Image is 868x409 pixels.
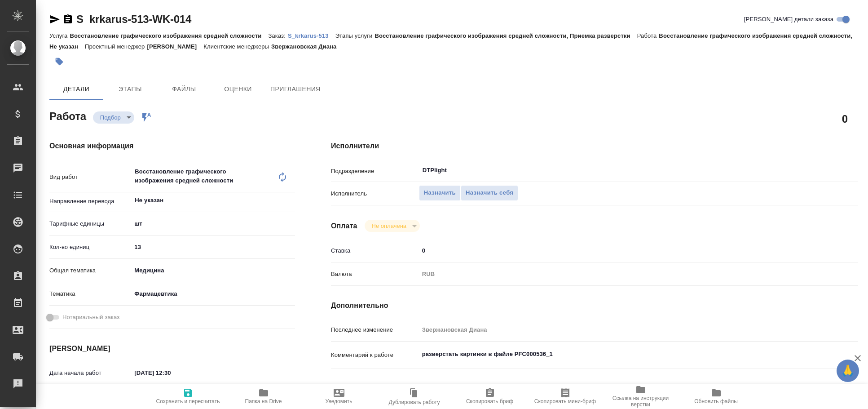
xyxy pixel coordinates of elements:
p: Тематика [49,289,131,298]
p: Заказ: [268,32,287,39]
span: Назначить [424,188,456,198]
p: Вид работ [49,173,131,182]
button: Open [290,200,292,201]
p: Восстановление графического изображения средней сложности, Приемка разверстки [375,32,637,39]
div: Подбор [93,111,134,124]
button: Скопировать ссылку [62,14,73,25]
button: Подбор [97,114,123,121]
span: Скопировать мини-бриф [534,398,596,405]
span: Обновить файлы [694,398,738,405]
button: Уведомить [301,384,377,409]
button: Назначить [419,185,461,201]
input: ✎ Введи что-нибудь [131,366,210,379]
button: Ссылка на инструкции верстки [603,384,679,409]
textarea: разверстать картинки в файле PFC000536_1 [419,347,815,362]
input: Пустое поле [419,323,815,336]
span: Дублировать работу [389,399,440,405]
button: Скопировать мини-бриф [528,384,603,409]
h4: Исполнители [331,141,858,151]
span: Сохранить и пересчитать [156,398,220,405]
p: Работа [637,32,659,39]
button: Обновить файлы [679,384,754,409]
p: Проектный менеджер [85,43,147,50]
p: Валюта [331,270,419,279]
button: Open [809,169,811,171]
p: Тарифные единицы [49,219,131,228]
p: Звержановская Диана [271,43,343,50]
p: Последнее изменение [331,325,419,334]
h4: [PERSON_NAME] [49,343,295,354]
p: S_krkarus-513 [288,32,335,39]
p: Клиентские менеджеры [203,43,271,50]
div: Фармацевтика [131,286,295,302]
button: Не оплачена [369,222,409,230]
div: шт [131,216,295,231]
button: Скопировать ссылку для ЯМессенджера [49,14,60,25]
span: Приглашения [270,84,321,95]
input: ✎ Введи что-нибудь [419,244,815,257]
div: Подбор [365,220,420,232]
button: Папка на Drive [226,384,301,409]
p: Исполнитель [331,189,419,198]
span: Уведомить [326,398,352,405]
span: Скопировать бриф [466,398,513,405]
h4: Дополнительно [331,300,858,311]
span: Детали [55,84,98,95]
p: Ставка [331,246,419,255]
h4: Основная информация [49,141,295,151]
div: Медицина [131,263,295,278]
span: Файлы [163,84,206,95]
button: 🙏 [837,360,859,382]
a: S_krkarus-513 [288,31,335,39]
input: ✎ Введи что-нибудь [131,240,295,253]
button: Дублировать работу [377,384,452,409]
span: Ссылка на инструкции верстки [608,395,673,408]
button: Сохранить и пересчитать [150,384,226,409]
h4: Оплата [331,221,357,231]
span: Назначить себя [466,188,513,198]
p: Кол-во единиц [49,243,131,252]
p: [PERSON_NAME] [147,43,203,50]
p: Комментарий к работе [331,351,419,360]
p: Подразделение [331,167,419,176]
span: Нотариальный заказ [62,313,119,322]
button: Назначить себя [461,185,518,201]
p: Услуга [49,32,70,39]
p: Общая тематика [49,266,131,275]
p: Направление перевода [49,197,131,206]
button: Добавить тэг [49,52,69,71]
a: S_krkarus-513-WK-014 [76,13,191,25]
p: Дата начала работ [49,369,131,378]
button: Скопировать бриф [452,384,528,409]
textarea: /Clients/ООО «КРКА-РУС»/Orders/S_krkarus-513/DTP/S_krkarus-513-WK-014 [419,381,815,396]
span: Оценки [216,84,260,95]
span: [PERSON_NAME] детали заказа [744,15,833,24]
span: Папка на Drive [245,398,282,405]
p: Восстановление графического изображения средней сложности [70,32,268,39]
span: Этапы [109,84,152,95]
div: RUB [419,267,815,282]
span: 🙏 [840,361,855,380]
h2: Работа [49,107,86,124]
p: Этапы услуги [335,32,375,39]
h2: 0 [842,111,848,126]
